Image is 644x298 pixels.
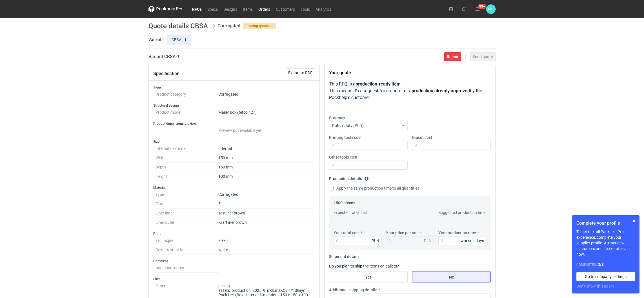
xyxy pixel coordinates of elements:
[486,5,496,14] button: MP
[630,218,637,224] button: Skip for now
[156,218,218,227] dt: Liner outer
[598,262,604,267] strong: 2 / 8
[156,190,218,199] dt: Type
[218,108,313,117] dd: Mailer box (fefco 427)
[356,81,401,87] strong: production-ready item
[153,103,315,108] h3: Structural design
[576,283,614,289] button: Don’t show this again
[329,70,351,75] strong: Your quote
[167,34,191,45] label: CBSA - 1
[438,236,486,245] input: 0
[148,23,208,29] h1: Quote details CBSA
[329,252,359,259] legend: Shipment details
[334,230,360,236] label: Your total cost
[156,90,218,99] dt: Product category
[148,6,182,12] svg: Packhelp Pro
[218,90,313,99] dd: Corrugated
[156,199,218,209] dt: Flute
[329,185,419,191] label: Apply the same production time to all quantities
[156,108,218,117] dt: Product model
[329,264,399,268] label: Do you plan to ship the items on pallets?
[412,135,432,140] label: Diecut cost
[386,230,419,236] label: Your price per unit
[221,6,240,12] a: Designs
[329,81,491,101] p: This RFQ is a . This means it's a request for a quote for a by the Packhelp's customer.
[424,238,432,244] div: PLN
[438,230,476,236] label: Your production time
[473,55,493,59] span: Send quote
[156,263,218,273] dt: Additional notes
[461,238,484,244] div: working days
[329,141,408,150] input: 0
[218,144,313,153] dd: Internal
[218,209,313,218] dd: Testliner brown
[218,163,313,172] dd: 150 mm
[298,6,313,12] a: Tools
[153,67,179,80] button: Specification
[156,144,218,153] dt: Internal / external
[576,262,635,268] div: Completed:
[218,172,313,181] dd: 100 mm
[329,161,408,170] input: 0
[243,23,276,29] span: Pending quotation
[156,236,218,245] dt: Technique
[153,277,315,281] h3: Files
[576,272,635,281] a: Go to company settings
[329,154,357,160] label: Other tools cost
[576,220,635,227] h1: Complete your profile
[217,23,240,29] div: Corrugated
[153,85,315,90] h3: Type
[156,172,218,181] dt: Height
[153,231,315,236] h3: Print
[218,128,263,133] span: Preview not available yet.
[329,135,362,140] label: Printing tools cost
[148,53,180,60] h2: Variant CBSA - 1
[329,115,345,120] label: Currency
[332,123,364,128] span: Polish złoty (PLN)
[148,37,164,42] label: Variants:
[576,229,635,257] p: To get the full Packhelp Pro experience, complete your supplier profile. Attract new customers an...
[218,218,313,227] dd: Kraftliner brown
[372,238,379,244] div: PLN
[153,185,315,190] h3: Material
[156,153,218,163] dt: Width
[156,209,218,218] dt: Liner inner
[156,245,218,255] dt: Colours outside
[412,141,491,150] input: 0
[334,198,355,205] legend: 1500 pieces
[256,6,273,12] a: Orders
[313,6,334,12] a: Analytics
[153,121,315,126] h3: Product dimensions preview
[153,259,315,263] h3: Comment
[153,139,315,144] h3: Size
[470,52,496,61] button: Send quote
[288,71,312,75] span: Export to PDF
[218,236,313,245] dd: Flexo
[412,271,491,282] label: No
[329,174,369,181] legend: Production details
[189,6,205,12] a: RFQs
[486,5,496,14] div: Martyna Paroń
[286,68,315,77] button: Export to PDF
[438,210,485,215] label: Suggested production time
[218,199,313,209] dd: E
[205,6,221,12] a: Specs
[473,5,482,14] button: 99+
[438,216,486,222] p: -
[218,190,313,199] dd: Corrugated
[329,271,408,282] label: Yes
[334,236,381,245] input: 0
[444,52,461,61] button: Reject
[240,6,256,12] a: Items
[273,6,298,12] a: Customers
[334,216,381,222] p: -
[218,153,313,163] dd: 150 mm
[156,163,218,172] dt: Depth
[218,245,313,255] dd: white
[329,287,377,293] label: Additional shipping details
[412,88,470,93] strong: production already approved
[447,55,458,59] span: Reject
[334,210,367,215] label: Expected total cost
